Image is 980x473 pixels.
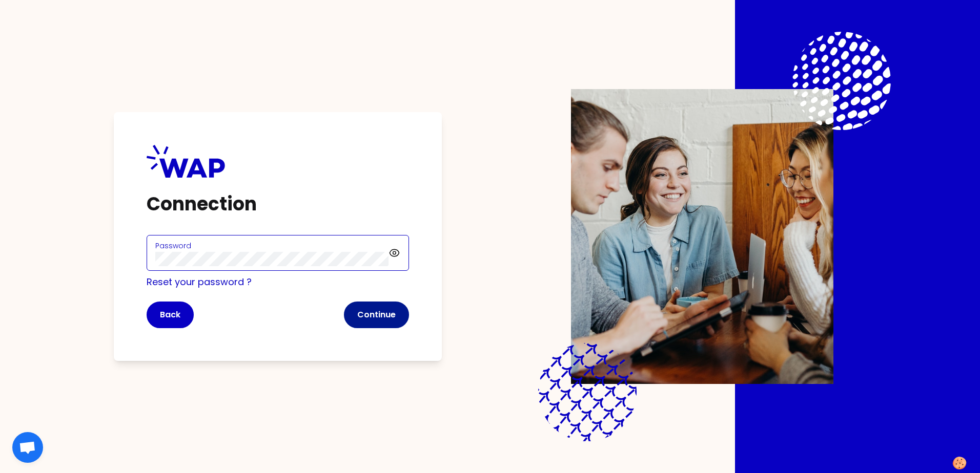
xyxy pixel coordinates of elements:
[12,432,43,463] div: Ouvrir le chat
[147,302,194,328] button: Back
[571,89,833,384] img: Description
[147,275,252,288] a: Reset your password ?
[147,194,409,214] h1: Connection
[155,241,191,251] label: Password
[344,302,409,328] button: Continue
